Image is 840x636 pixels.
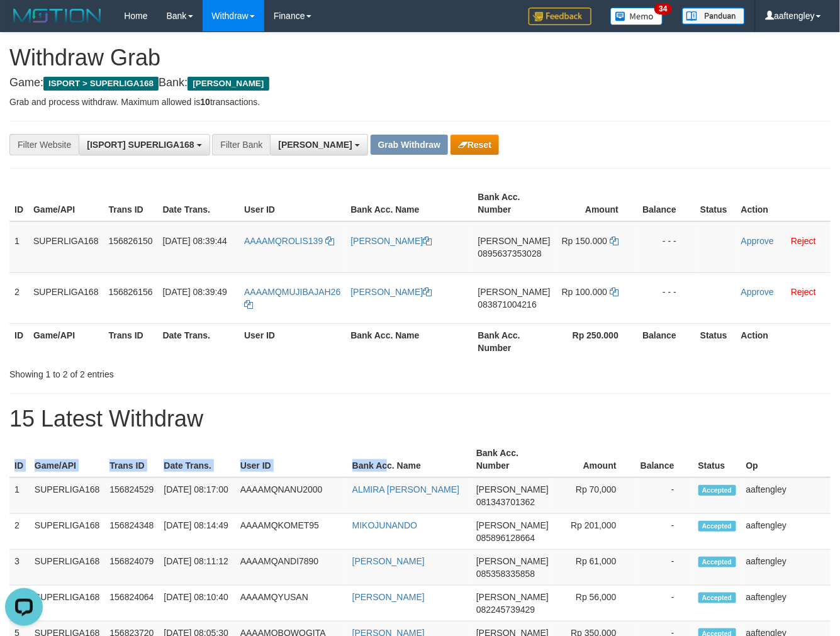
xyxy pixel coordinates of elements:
th: Amount [554,442,636,477]
span: 34 [654,3,671,14]
span: [PERSON_NAME] [476,484,549,494]
img: panduan.png [682,8,745,25]
th: ID [9,442,30,477]
a: ALMIRA [PERSON_NAME] [352,484,459,494]
a: Approve [741,236,774,246]
th: Date Trans. [159,442,235,477]
div: Filter Website [9,134,79,155]
td: AAAAMQYUSAN [235,586,347,622]
th: Trans ID [104,442,159,477]
td: aaftengley [741,586,831,622]
th: Bank Acc. Number [473,186,556,221]
td: AAAAMQNANU2000 [235,477,347,514]
td: - [636,477,693,514]
td: aaftengley [741,550,831,586]
a: Approve [741,287,774,297]
td: SUPERLIGA168 [30,550,105,586]
th: Balance [637,186,695,221]
td: [DATE] 08:11:12 [159,550,235,586]
a: [PERSON_NAME] [350,287,432,297]
th: Amount [556,186,637,221]
th: Bank Acc. Number [473,323,556,359]
th: Date Trans. [158,323,240,359]
span: Accepted [698,557,736,567]
th: Bank Acc. Name [345,186,473,221]
a: Reject [791,287,816,297]
span: [PERSON_NAME] [476,520,549,530]
th: Bank Acc. Name [347,442,471,477]
button: [PERSON_NAME] [270,134,367,155]
td: 156824079 [104,550,159,586]
td: 3 [9,550,30,586]
td: Rp 201,000 [554,514,636,550]
td: SUPERLIGA168 [28,272,104,323]
th: Action [736,186,831,221]
img: Button%20Memo.svg [610,8,663,25]
th: Action [736,323,831,359]
a: [PERSON_NAME] [352,556,425,566]
td: 2 [9,272,28,323]
th: Game/API [28,186,104,221]
td: - [636,550,693,586]
td: Rp 70,000 [554,477,636,514]
span: 156826156 [109,287,153,297]
td: SUPERLIGA168 [28,221,104,273]
th: User ID [239,323,345,359]
span: Accepted [698,485,736,496]
th: Status [695,186,736,221]
td: aaftengley [741,514,831,550]
span: Copy 082245739429 to clipboard [476,605,535,615]
a: [PERSON_NAME] [350,236,432,246]
span: Rp 100.000 [562,287,607,297]
a: AAAAMQROLIS139 [244,236,334,246]
th: Trans ID [104,186,158,221]
td: 156824348 [104,514,159,550]
th: User ID [239,186,345,221]
th: User ID [235,442,347,477]
a: Copy 100000 to clipboard [610,287,619,297]
img: MOTION_logo.png [9,6,105,25]
button: Grab Withdraw [371,135,448,155]
td: SUPERLIGA168 [30,514,105,550]
td: [DATE] 08:14:49 [159,514,235,550]
td: - [636,514,693,550]
span: [PERSON_NAME] [188,77,269,91]
td: 2 [9,514,30,550]
span: AAAAMQROLIS139 [244,236,323,246]
th: Op [741,442,831,477]
h1: Withdraw Grab [9,45,831,70]
h1: 15 Latest Withdraw [9,406,831,432]
span: ISPORT > SUPERLIGA168 [43,77,159,91]
span: [PERSON_NAME] [478,236,551,246]
span: [PERSON_NAME] [476,556,549,566]
td: AAAAMQANDI7890 [235,550,347,586]
td: [DATE] 08:10:40 [159,586,235,622]
h4: Game: Bank: [9,77,831,89]
td: - - - [637,272,695,323]
td: AAAAMQKOMET95 [235,514,347,550]
img: Feedback.jpg [529,8,591,25]
button: Reset [451,135,499,155]
a: AAAAMQMUJIBAJAH26 [244,287,340,310]
td: SUPERLIGA168 [30,586,105,622]
th: Status [695,323,736,359]
td: aaftengley [741,477,831,514]
button: Open LiveChat chat widget [5,5,43,43]
a: Copy 150000 to clipboard [610,236,619,246]
td: 1 [9,221,28,273]
span: [PERSON_NAME] [478,287,551,297]
th: Rp 250.000 [556,323,637,359]
span: Rp 150.000 [562,236,607,246]
div: Filter Bank [212,134,270,155]
span: [DATE] 08:39:49 [163,287,227,297]
td: - [636,586,693,622]
strong: 10 [200,97,210,107]
span: [ISPORT] SUPERLIGA168 [87,140,194,150]
span: Copy 085358335858 to clipboard [476,569,535,579]
a: MIKOJUNANDO [352,520,417,530]
td: [DATE] 08:17:00 [159,477,235,514]
th: Balance [637,323,695,359]
th: Balance [636,442,693,477]
div: Showing 1 to 2 of 2 entries [9,363,340,381]
span: Accepted [698,521,736,532]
